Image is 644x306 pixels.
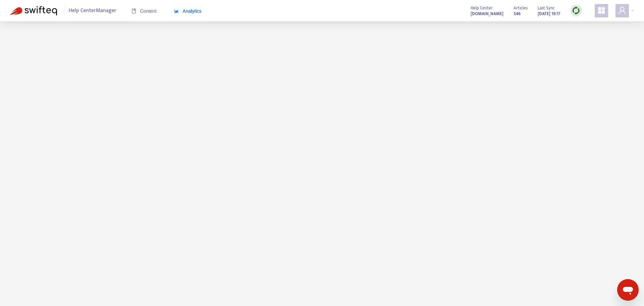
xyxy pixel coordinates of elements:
span: Help Center [471,4,493,12]
span: area-chart [174,9,179,13]
strong: [DOMAIN_NAME] [471,10,503,17]
span: user [618,6,626,14]
strong: 546 [514,10,521,17]
a: [DOMAIN_NAME] [471,10,503,17]
span: appstore [597,6,605,14]
span: book [131,9,136,13]
span: Last Sync [538,4,555,12]
span: Help Center Manager [69,4,116,17]
strong: [DATE] 19:17 [538,10,560,17]
span: Articles [514,4,528,12]
span: Content [131,8,157,14]
img: sync.dc5367851b00ba804db3.png [572,6,580,15]
img: Swifteq [10,6,57,15]
iframe: Button to launch messaging window [617,279,639,301]
span: Analytics [174,8,202,14]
